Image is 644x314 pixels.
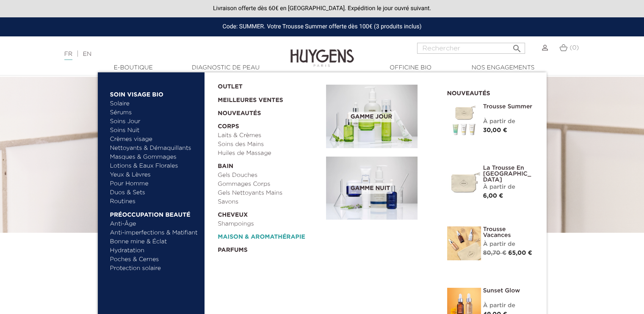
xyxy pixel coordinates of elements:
a: Gommages Corps [218,180,320,189]
span: Gamme nuit [348,183,392,194]
a: Officine Bio [368,63,453,72]
a: Savons [218,198,320,207]
a: Anti-imperfections & Matifiant [110,229,199,237]
img: La Trousse vacances [447,226,481,260]
a: Pour Homme [110,179,199,188]
a: Soins Nuit [110,126,191,135]
a: Poches & Cernes [110,255,199,264]
a: Trousse Vacances [483,226,534,238]
div: | [60,49,262,59]
a: Sunset Glow [483,288,534,294]
a: Lotions & Eaux Florales [110,162,199,171]
span: (0) [569,45,579,51]
a: Gels Nettoyants Mains [218,189,320,198]
a: Hydratation [110,246,199,255]
a: Nouveautés [218,105,320,118]
a: Laits & Crèmes [218,131,320,140]
a: Gamme jour [326,85,434,148]
img: La Trousse en Coton [447,165,481,199]
a: Duos & Sets [110,188,199,197]
a: Sérums [110,108,199,117]
img: routine_nuit_banner.jpg [326,157,417,220]
a: E-Boutique [91,63,176,72]
span: 30,00 € [483,127,507,133]
a: Anti-Âge [110,220,199,229]
img: Trousse Summer [447,104,481,138]
div: À partir de [483,183,534,192]
a: Crèmes visage [110,135,199,144]
a: Parfums [218,242,320,255]
a: Soins Jour [110,117,199,126]
a: FR [64,51,72,60]
a: Bonne mine & Éclat [110,237,199,246]
a: Trousse Summer [483,104,534,110]
a: Masques & Gommages [110,153,199,162]
span: Gamme jour [348,112,394,122]
a: Protection solaire [110,264,199,273]
a: Diagnostic de peau [183,63,268,72]
a: Yeux & Lèvres [110,171,199,179]
a: La Trousse en [GEOGRAPHIC_DATA] [483,165,534,183]
a: Cheveux [218,207,320,220]
span: 6,00 € [483,193,503,199]
a: OUTLET [218,78,312,91]
a: Shampoings [218,220,320,229]
div: À partir de [483,117,534,126]
a: Nos engagements [461,63,545,72]
input: Rechercher [417,43,525,54]
div: À partir de [483,240,534,249]
a: Huiles de Massage [218,149,320,158]
a: Solaire [110,99,199,108]
a: Nettoyants & Démaquillants [110,144,199,153]
a: Soins des Mains [218,140,320,149]
img: routine_jour_banner.jpg [326,85,417,148]
a: Routines [110,197,199,206]
img: Huygens [290,36,354,68]
div: À partir de [483,301,534,310]
a: Maison & Aromathérapie [218,229,320,242]
a: Meilleures Ventes [218,91,312,105]
span: 80,70 € [483,250,506,256]
a: Gamme nuit [326,157,434,220]
button:  [509,40,524,52]
a: Corps [218,118,320,131]
h2: Nouveautés [447,87,534,97]
i:  [511,41,522,51]
a: EN [83,51,91,57]
a: Gels Douches [218,171,320,180]
a: Soin Visage Bio [110,86,199,99]
a: Préoccupation beauté [110,206,199,220]
a: Bain [218,158,320,171]
span: 65,00 € [508,250,532,256]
